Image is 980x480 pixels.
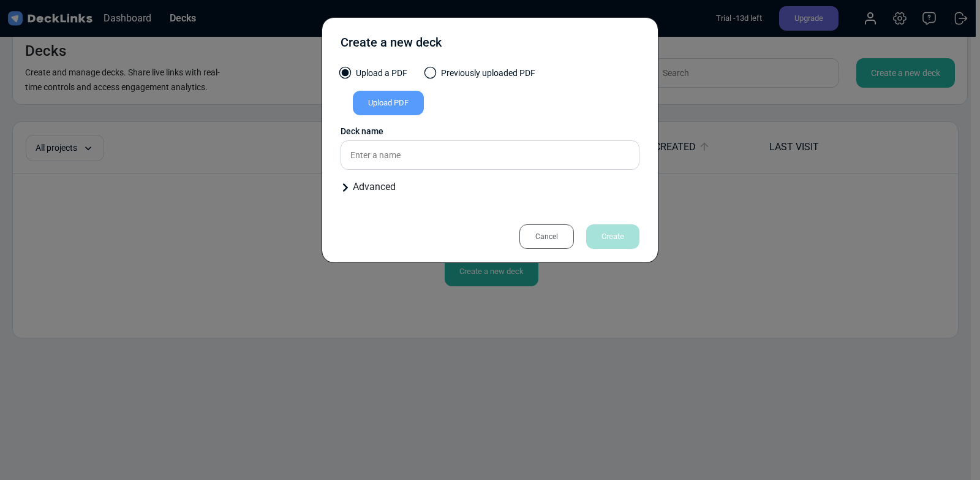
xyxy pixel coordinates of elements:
div: Create a new deck [341,33,442,58]
label: Previously uploaded PDF [426,67,535,86]
label: Upload a PDF [341,67,407,86]
div: Cancel [519,224,574,249]
div: Deck name [341,125,639,138]
div: Advanced [341,180,639,194]
input: Enter a name [341,140,639,170]
div: Upload PDF [353,91,424,115]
